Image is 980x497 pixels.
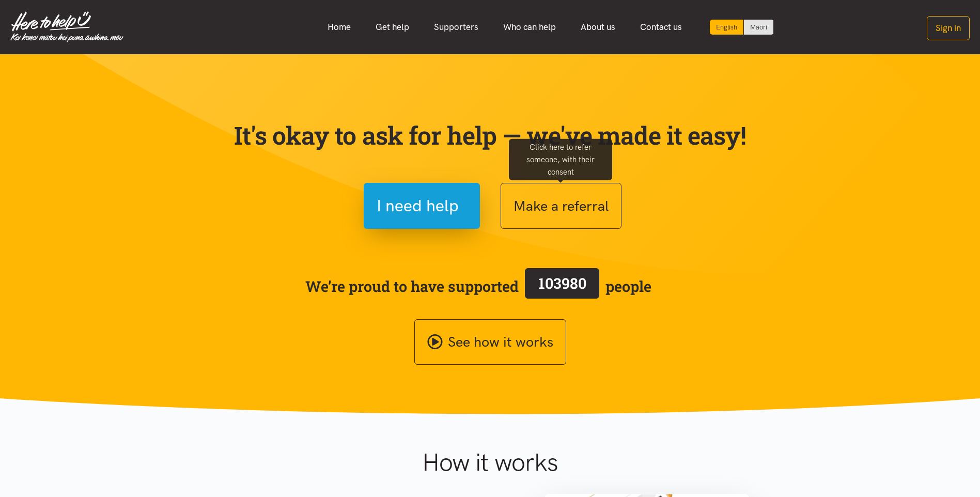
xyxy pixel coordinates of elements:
[628,16,694,38] a: Contact us
[414,319,566,365] a: See how it works
[232,120,749,150] p: It's okay to ask for help — we've made it easy!
[519,266,605,306] a: 103980
[363,16,422,38] a: Get help
[710,20,774,35] div: Language toggle
[377,193,459,219] span: I need help
[491,16,568,38] a: Who can help
[422,16,491,38] a: Supporters
[744,20,773,35] a: Switch to Te Reo Māori
[315,16,363,38] a: Home
[364,183,480,229] button: I need help
[501,183,621,229] button: Make a referral
[10,11,123,42] img: Home
[568,16,628,38] a: About us
[927,16,970,40] button: Sign in
[509,138,612,180] div: Click here to refer someone, with their consent
[321,447,659,477] h1: How it works
[710,20,744,35] div: Current language
[538,273,586,293] span: 103980
[305,266,651,306] span: We’re proud to have supported people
